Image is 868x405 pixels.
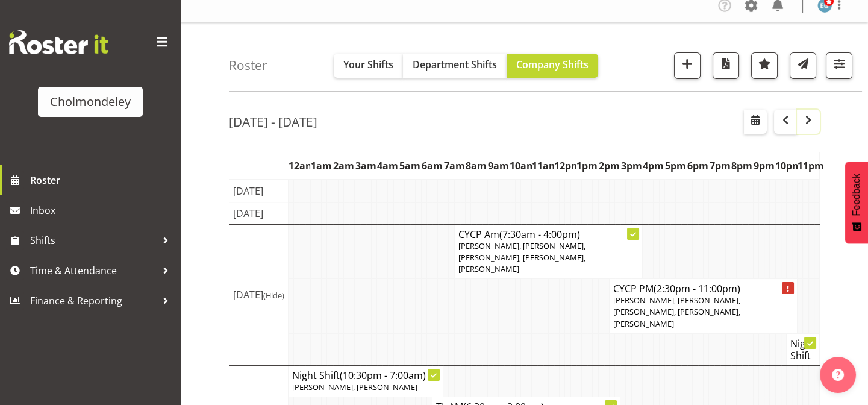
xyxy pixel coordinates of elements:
th: 12am [289,152,311,180]
button: Send a list of all shifts for the selected filtered period to all rostered employees. [790,52,816,79]
th: 1am [310,152,333,180]
th: 11pm [798,152,820,180]
span: Department Shifts [413,58,497,71]
span: (7:30am - 4:00pm) [499,228,580,241]
div: Cholmondeley [50,93,131,111]
span: Shifts [30,231,157,250]
button: Add a new shift [674,52,701,79]
th: 3pm [620,152,643,180]
th: 12pm [554,152,576,180]
th: 5pm [664,152,687,180]
td: [DATE] [229,180,289,202]
span: Feedback [851,174,862,216]
span: Inbox [30,201,175,219]
span: Time & Attendance [30,262,157,280]
button: Filter Shifts [826,52,852,79]
th: 5am [399,152,421,180]
span: Finance & Reporting [30,292,157,310]
th: 4am [377,152,399,180]
img: help-xxl-2.png [832,369,844,381]
h4: CYCP Am [458,228,639,240]
span: Roster [30,171,175,189]
img: Rosterit website logo [9,30,108,54]
th: 8am [466,152,488,180]
th: 1pm [576,152,598,180]
button: Department Shifts [403,54,507,78]
th: 10pm [775,152,798,180]
span: [PERSON_NAME], [PERSON_NAME], [PERSON_NAME], [PERSON_NAME], [PERSON_NAME] [458,240,585,274]
button: Company Shifts [507,54,598,78]
td: [DATE] [229,202,289,224]
span: [PERSON_NAME], [PERSON_NAME] [292,381,417,392]
th: 4pm [643,152,665,180]
th: 3am [355,152,377,180]
th: 7am [443,152,466,180]
button: Highlight an important date within the roster. [751,52,778,79]
h4: Roster [229,58,267,72]
th: 9am [487,152,510,180]
td: [DATE] [229,224,289,365]
h4: Night Shift [790,337,816,362]
h4: CYCP PM [613,283,793,295]
th: 8pm [731,152,754,180]
span: Company Shifts [516,58,589,71]
h2: [DATE] - [DATE] [229,114,317,130]
th: 6am [421,152,443,180]
th: 2pm [598,152,620,180]
span: (2:30pm - 11:00pm) [654,282,740,295]
span: Your Shifts [343,58,393,71]
th: 11am [532,152,554,180]
h4: Night Shift [292,369,439,381]
span: (Hide) [263,290,284,301]
button: Your Shifts [334,54,403,78]
button: Feedback - Show survey [845,162,868,243]
th: 7pm [709,152,731,180]
button: Select a specific date within the roster. [744,110,767,134]
th: 6pm [687,152,709,180]
span: [PERSON_NAME], [PERSON_NAME], [PERSON_NAME], [PERSON_NAME], [PERSON_NAME] [613,295,740,328]
th: 2am [333,152,355,180]
button: Download a PDF of the roster according to the set date range. [713,52,739,79]
th: 10am [510,152,532,180]
th: 9pm [753,152,775,180]
span: (10:30pm - 7:00am) [340,369,426,382]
